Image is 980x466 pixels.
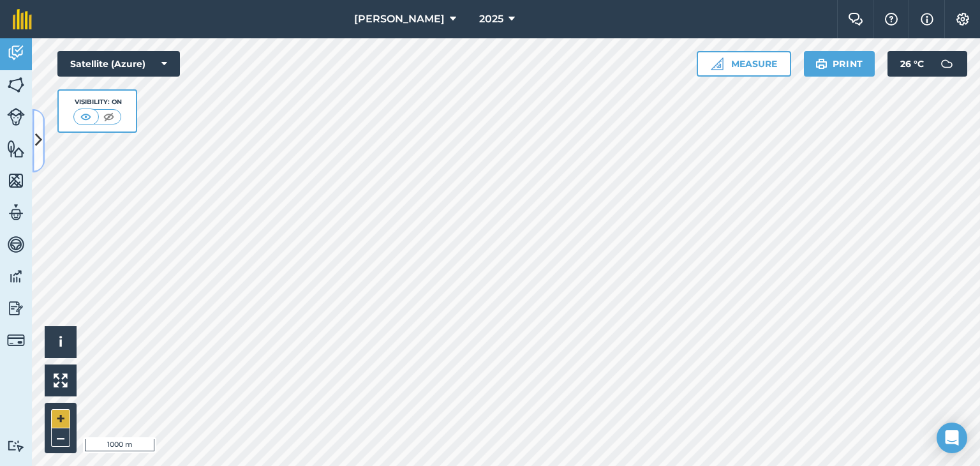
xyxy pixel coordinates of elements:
img: svg+xml;base64,PHN2ZyB4bWxucz0iaHR0cDovL3d3dy53My5vcmcvMjAwMC9zdmciIHdpZHRoPSI1NiIgaGVpZ2h0PSI2MC... [7,139,25,158]
button: Print [804,51,875,77]
img: svg+xml;base64,PD94bWwgdmVyc2lvbj0iMS4wIiBlbmNvZGluZz0idXRmLTgiPz4KPCEtLSBHZW5lcmF0b3I6IEFkb2JlIE... [7,440,25,452]
img: svg+xml;base64,PD94bWwgdmVyc2lvbj0iMS4wIiBlbmNvZGluZz0idXRmLTgiPz4KPCEtLSBHZW5lcmF0b3I6IEFkb2JlIE... [7,267,25,286]
div: Visibility: On [73,97,122,107]
img: svg+xml;base64,PHN2ZyB4bWxucz0iaHR0cDovL3d3dy53My5vcmcvMjAwMC9zdmciIHdpZHRoPSI1MCIgaGVpZ2h0PSI0MC... [78,110,94,123]
img: svg+xml;base64,PD94bWwgdmVyc2lvbj0iMS4wIiBlbmNvZGluZz0idXRmLTgiPz4KPCEtLSBHZW5lcmF0b3I6IEFkb2JlIE... [7,108,25,126]
img: svg+xml;base64,PD94bWwgdmVyc2lvbj0iMS4wIiBlbmNvZGluZz0idXRmLTgiPz4KPCEtLSBHZW5lcmF0b3I6IEFkb2JlIE... [7,43,25,63]
img: svg+xml;base64,PHN2ZyB4bWxucz0iaHR0cDovL3d3dy53My5vcmcvMjAwMC9zdmciIHdpZHRoPSI1MCIgaGVpZ2h0PSI0MC... [101,110,117,123]
img: Four arrows, one pointing top left, one top right, one bottom right and the last bottom left [54,373,68,387]
button: Measure [697,51,791,77]
button: 26 °C [887,51,967,77]
img: svg+xml;base64,PD94bWwgdmVyc2lvbj0iMS4wIiBlbmNvZGluZz0idXRmLTgiPz4KPCEtLSBHZW5lcmF0b3I6IEFkb2JlIE... [7,235,25,254]
button: – [51,428,70,447]
span: [PERSON_NAME] [354,11,445,27]
button: Satellite (Azure) [57,51,180,77]
img: svg+xml;base64,PD94bWwgdmVyc2lvbj0iMS4wIiBlbmNvZGluZz0idXRmLTgiPz4KPCEtLSBHZW5lcmF0b3I6IEFkb2JlIE... [7,331,25,349]
span: i [59,334,63,350]
img: svg+xml;base64,PHN2ZyB4bWxucz0iaHR0cDovL3d3dy53My5vcmcvMjAwMC9zdmciIHdpZHRoPSIxNyIgaGVpZ2h0PSIxNy... [921,11,933,27]
img: svg+xml;base64,PD94bWwgdmVyc2lvbj0iMS4wIiBlbmNvZGluZz0idXRmLTgiPz4KPCEtLSBHZW5lcmF0b3I6IEFkb2JlIE... [7,203,25,222]
img: A cog icon [955,13,970,26]
button: + [51,409,70,428]
img: svg+xml;base64,PD94bWwgdmVyc2lvbj0iMS4wIiBlbmNvZGluZz0idXRmLTgiPz4KPCEtLSBHZW5lcmF0b3I6IEFkb2JlIE... [934,51,960,77]
img: Two speech bubbles overlapping with the left bubble in the forefront [848,13,863,26]
img: svg+xml;base64,PHN2ZyB4bWxucz0iaHR0cDovL3d3dy53My5vcmcvMjAwMC9zdmciIHdpZHRoPSIxOSIgaGVpZ2h0PSIyNC... [815,56,828,71]
div: Open Intercom Messenger [937,423,967,453]
img: svg+xml;base64,PD94bWwgdmVyc2lvbj0iMS4wIiBlbmNvZGluZz0idXRmLTgiPz4KPCEtLSBHZW5lcmF0b3I6IEFkb2JlIE... [7,299,25,318]
span: 2025 [479,11,503,27]
img: svg+xml;base64,PHN2ZyB4bWxucz0iaHR0cDovL3d3dy53My5vcmcvMjAwMC9zdmciIHdpZHRoPSI1NiIgaGVpZ2h0PSI2MC... [7,75,25,94]
img: A question mark icon [884,13,899,26]
button: i [45,326,77,358]
span: 26 ° C [900,51,924,77]
img: fieldmargin Logo [13,9,32,29]
img: Ruler icon [711,57,724,70]
img: svg+xml;base64,PHN2ZyB4bWxucz0iaHR0cDovL3d3dy53My5vcmcvMjAwMC9zdmciIHdpZHRoPSI1NiIgaGVpZ2h0PSI2MC... [7,171,25,190]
